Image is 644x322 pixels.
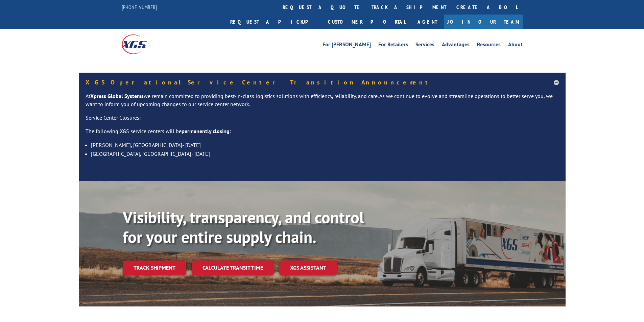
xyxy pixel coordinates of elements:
p: At we remain committed to providing best-in-class logistics solutions with efficiency, reliabilit... [86,92,559,114]
a: Track shipment [123,261,186,275]
a: Calculate transit time [192,261,274,275]
a: Join Our Team [444,15,523,29]
a: XGS ASSISTANT [279,261,337,275]
h5: XGS Operational Service Center Transition Announcement [86,79,559,85]
b: Visibility, transparency, and control for your entire supply chain. [123,207,364,247]
a: For Retailers [378,42,408,49]
a: Advantages [442,42,470,49]
u: Service Center Closures: [86,114,141,121]
a: Request a pickup [225,15,323,29]
a: About [508,42,523,49]
a: Services [415,42,434,49]
strong: permanently closing [182,128,230,134]
a: Agent [411,15,444,29]
li: [PERSON_NAME], [GEOGRAPHIC_DATA]- [DATE] [91,141,559,149]
a: For [PERSON_NAME] [323,42,371,49]
a: [PHONE_NUMBER] [122,4,157,10]
p: The following XGS service centers will be : [86,127,559,141]
a: Resources [477,42,501,49]
a: Customer Portal [323,15,411,29]
strong: Xpress Global Systems [90,93,144,99]
li: [GEOGRAPHIC_DATA], [GEOGRAPHIC_DATA]- [DATE] [91,149,559,158]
